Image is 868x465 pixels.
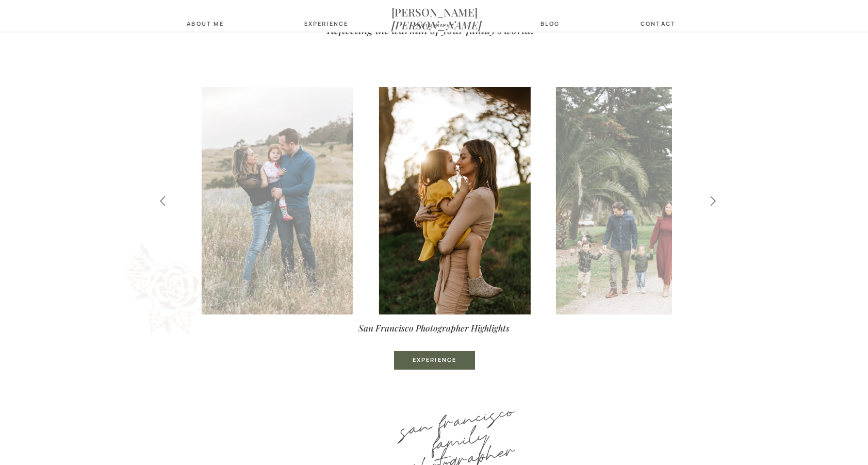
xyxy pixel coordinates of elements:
[379,400,536,446] p: san francisco family photographer
[391,18,482,32] i: [PERSON_NAME]
[184,20,227,27] a: about Me
[556,87,708,314] img: Mom and Dad holding hands with two little boys in San Francisco.
[379,87,530,314] img: Mom holding toddler and snuggling with each other
[304,20,345,27] a: Experience
[535,20,566,27] a: blog
[638,20,679,27] a: contact
[201,87,353,314] img: mom and dad holding 5 years old and both looking at her in a California field
[402,356,467,365] a: Experience
[391,6,477,18] nav: [PERSON_NAME]
[317,320,552,331] p: San Francisco Photographer Highlights
[408,23,460,29] a: photography
[391,6,477,18] a: [PERSON_NAME][PERSON_NAME]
